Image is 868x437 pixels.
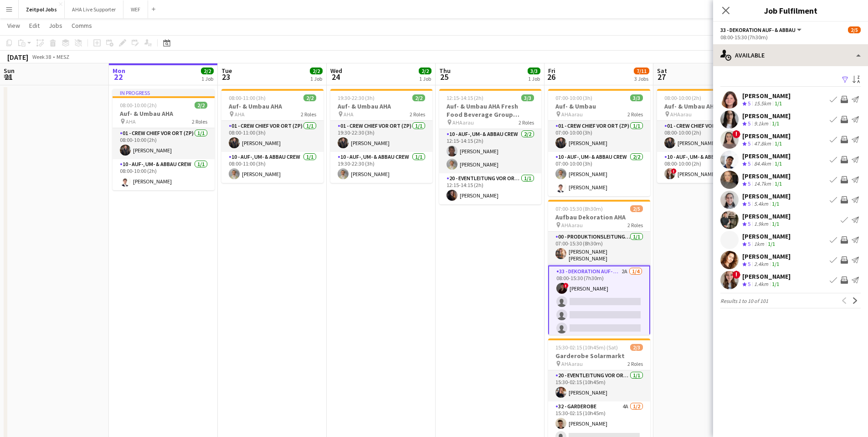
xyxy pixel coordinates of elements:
app-card-role: 10 - Auf-, Um- & Abbau Crew1/108:00-10:00 (2h)[PERSON_NAME] [113,159,215,190]
app-card-role: 01 - Crew Chief vor Ort (ZP)1/108:00-10:00 (2h)[PERSON_NAME] [657,121,759,152]
span: Week 38 [30,53,53,60]
span: Sun [4,67,15,75]
div: 84.4km [752,160,773,168]
app-card-role: 01 - Crew Chief vor Ort (ZP)1/107:00-10:00 (3h)[PERSON_NAME] [548,121,650,152]
span: Jobs [49,21,62,30]
div: 5.4km [752,200,770,208]
app-card-role: 01 - Crew Chief vor Ort (ZP)1/108:00-11:00 (3h)[PERSON_NAME] [221,121,324,152]
span: 5 [748,100,750,107]
span: 33 - Dekoration Auf- & Abbau [720,26,796,33]
div: 1 Job [310,75,322,82]
div: 1 Job [528,75,540,82]
h3: Aufbau Dekoration AHA [548,213,650,221]
span: 3/3 [630,94,643,101]
span: ! [563,283,569,288]
span: 27 [656,72,667,82]
app-skills-label: 1/1 [772,220,779,227]
app-card-role: 01 - Crew Chief vor Ort (ZP)1/108:00-10:00 (2h)[PERSON_NAME] [113,128,215,159]
span: 2/5 [630,205,643,212]
button: AHA Live Supporter [65,0,123,18]
span: 5 [748,180,750,187]
span: 08:00-11:00 (3h) [229,94,266,101]
app-skills-label: 1/1 [772,200,779,207]
app-card-role: 33 - Dekoration Auf- & Abbau2A1/408:00-15:30 (7h30m)![PERSON_NAME] [548,265,650,338]
div: [PERSON_NAME] [742,152,791,160]
span: 2/5 [848,26,861,33]
app-skills-label: 1/1 [772,120,779,127]
h3: Auf- & Umbau [548,102,650,110]
button: 33 - Dekoration Auf- & Abbau [720,26,803,33]
span: 15:30-02:15 (10h45m) (Sat) [555,344,618,351]
div: 1.9km [752,220,770,228]
span: Fri [548,67,555,75]
button: WEF [123,0,148,18]
app-skills-label: 1/1 [768,240,775,247]
span: 21 [2,72,15,82]
div: 1km [752,240,766,248]
app-card-role: 01 - Crew Chief vor Ort (ZP)1/119:30-22:30 (3h)[PERSON_NAME] [330,121,432,152]
app-job-card: 08:00-11:00 (3h)2/2Auf- & Umbau AHA AHA2 Roles01 - Crew Chief vor Ort (ZP)1/108:00-11:00 (3h)[PER... [221,89,324,183]
span: 07:00-15:30 (8h30m) [555,205,603,212]
div: [PERSON_NAME] [742,232,791,240]
span: ! [671,168,677,174]
span: 5 [748,281,750,287]
span: 22 [111,72,125,82]
span: AHAarau [452,119,474,126]
span: 2 Roles [410,111,425,118]
span: AHA [344,111,354,118]
app-card-role: 10 - Auf-, Um- & Abbau Crew2/207:00-10:00 (3h)[PERSON_NAME][PERSON_NAME] [548,152,650,196]
div: [PERSON_NAME] [742,112,791,120]
span: 2 Roles [627,111,643,118]
span: Sat [657,67,667,75]
a: View [4,20,24,31]
span: Thu [439,67,451,75]
app-skills-label: 1/1 [775,140,782,147]
div: [PERSON_NAME] [742,212,791,220]
div: 9.1km [752,120,770,128]
button: Zeitpol Jobs [19,0,65,18]
span: 5 [748,160,750,167]
a: Edit [26,20,43,31]
span: Tue [221,67,232,75]
span: Wed [330,67,342,75]
span: AHA [126,118,136,125]
app-card-role: 20 - Eventleitung vor Ort (ZP)1/115:30-02:15 (10h45m)[PERSON_NAME] [548,370,650,401]
span: 2 Roles [192,118,207,125]
app-job-card: 12:15-14:15 (2h)3/3Auf- & Umbau AHA Fresh Food Beverage Group AGKadertag AHAarau2 Roles10 - Auf-,... [439,89,541,204]
span: AHA [235,111,245,118]
a: Comms [68,20,96,31]
app-job-card: 08:00-10:00 (2h)2/2Auf- & Umbau AHA AHAarau2 Roles01 - Crew Chief vor Ort (ZP)1/108:00-10:00 (2h)... [657,89,759,183]
span: 08:00-10:00 (2h) [120,102,157,109]
div: 1.4km [752,281,770,288]
span: 07:00-10:00 (3h) [555,94,592,101]
div: [PERSON_NAME] [742,272,791,281]
span: 2 Roles [627,360,643,367]
span: AHAarau [561,360,583,367]
h3: Auf- & Umbau AHA Fresh Food Beverage Group AGKadertag [439,102,541,119]
app-skills-label: 1/1 [772,260,779,267]
span: Comms [72,21,92,30]
div: 08:00-15:30 (7h30m) [720,34,861,41]
div: 19:30-22:30 (3h)2/2Auf- & Umbau AHA AHA2 Roles01 - Crew Chief vor Ort (ZP)1/119:30-22:30 (3h)[PER... [330,89,432,183]
span: 2/2 [303,94,316,101]
h3: Auf- & Umbau AHA [113,109,215,118]
div: 07:00-10:00 (3h)3/3Auf- & Umbau AHAarau2 Roles01 - Crew Chief vor Ort (ZP)1/107:00-10:00 (3h)[PER... [548,89,650,196]
span: 2/2 [195,102,207,109]
div: [PERSON_NAME] [742,172,791,180]
app-skills-label: 1/1 [772,281,779,287]
app-card-role: 10 - Auf-, Um- & Abbau Crew2/212:15-14:15 (2h)[PERSON_NAME][PERSON_NAME] [439,129,541,173]
span: 5 [748,140,750,147]
h3: Job Fulfilment [713,5,868,16]
span: 24 [329,72,342,82]
span: 5 [748,220,750,227]
span: 5 [748,200,750,207]
app-skills-label: 1/1 [775,100,782,107]
span: 5 [748,260,750,267]
div: Available [713,44,868,66]
span: 12:15-14:15 (2h) [447,94,483,101]
h3: Auf- & Umbau AHA [657,102,759,110]
span: 2 Roles [627,222,643,229]
span: 2/2 [310,68,323,74]
div: [PERSON_NAME] [742,92,791,100]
